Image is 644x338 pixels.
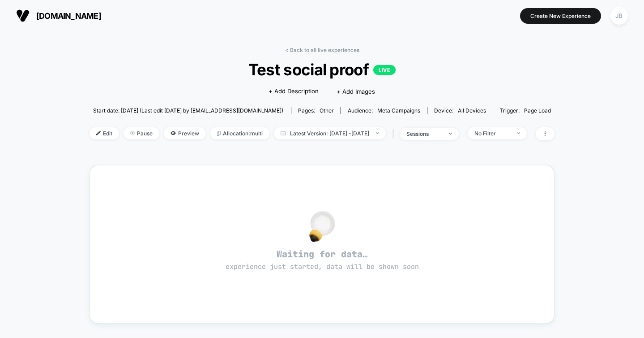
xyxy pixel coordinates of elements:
[377,107,420,114] span: Meta campaigns
[376,132,379,134] img: end
[390,127,400,140] span: |
[348,107,420,114] div: Audience:
[16,9,30,22] img: Visually logo
[269,87,319,96] span: + Add Description
[500,107,551,114] div: Trigger:
[124,127,159,139] span: Pause
[130,131,135,135] img: end
[517,132,520,134] img: end
[281,131,286,135] img: calendar
[96,131,101,135] img: edit
[106,248,538,272] span: Waiting for data…
[320,107,334,114] span: other
[337,88,375,95] span: + Add Images
[90,127,119,139] span: Edit
[13,9,104,23] button: [DOMAIN_NAME]
[93,107,283,114] span: Start date: [DATE] (Last edit [DATE] by [EMAIL_ADDRESS][DOMAIN_NAME])
[608,7,631,25] button: JB
[210,127,269,139] span: Allocation: multi
[285,47,359,53] a: < Back to all live experiences
[373,65,396,75] p: LIVE
[610,7,628,25] div: JB
[36,11,101,21] span: [DOMAIN_NAME]
[520,8,601,24] button: Create New Experience
[164,127,206,139] span: Preview
[298,107,334,114] div: Pages:
[524,107,551,114] span: Page Load
[113,60,531,79] span: Test social proof
[458,107,486,114] span: all devices
[406,130,442,137] div: sessions
[427,107,493,114] span: Device:
[226,262,419,271] span: experience just started, data will be shown soon
[474,130,510,137] div: No Filter
[217,131,221,136] img: rebalance
[449,133,452,134] img: end
[309,211,335,242] img: no_data
[274,127,386,139] span: Latest Version: [DATE] - [DATE]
